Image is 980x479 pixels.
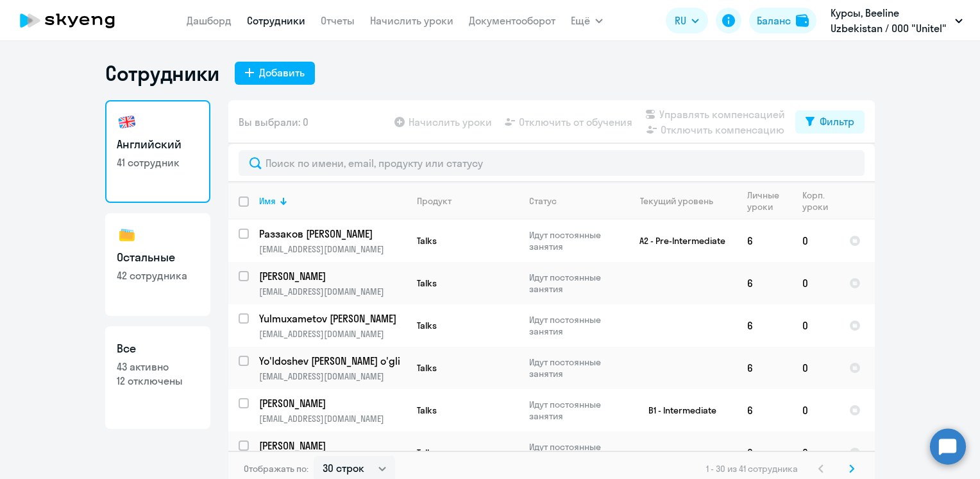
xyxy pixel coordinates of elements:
a: Yulmuxametov [PERSON_NAME] [259,311,406,326]
span: Talks [417,447,437,458]
span: Talks [417,405,437,416]
p: 42 сотрудника [117,268,199,283]
div: Имя [259,195,276,207]
a: [PERSON_NAME] [259,269,406,283]
div: Текущий уровень [640,195,713,207]
h3: Остальные [117,249,199,266]
a: Раззаков [PERSON_NAME] [259,227,406,241]
div: Продукт [417,195,518,207]
button: Балансbalance [749,8,816,33]
p: [EMAIL_ADDRESS][DOMAIN_NAME] [259,286,406,297]
td: 6 [737,389,792,431]
div: Личные уроки [747,189,780,213]
a: Английский41 сотрудник [105,100,210,203]
p: [PERSON_NAME] [259,269,404,283]
input: Поиск по имени, email, продукту или статусу [239,150,865,176]
button: Курсы, Beeline Uzbekistan / ООО "Unitel" [824,5,969,36]
a: Документооборот [469,14,555,27]
a: [PERSON_NAME] [259,396,406,410]
td: 0 [792,220,839,262]
td: 0 [792,389,839,431]
p: Идут постоянные занятия [529,399,617,422]
p: [PERSON_NAME] [259,396,404,410]
a: Сотрудники [247,14,305,27]
button: RU [666,8,708,33]
td: A2 - Pre-Intermediate [618,220,737,262]
img: others [117,225,137,245]
span: Talks [417,320,437,331]
p: [EMAIL_ADDRESS][DOMAIN_NAME] [259,370,406,382]
p: 41 сотрудник [117,155,199,170]
p: 12 отключены [117,374,199,388]
p: Идут постоянные занятия [529,441,617,464]
p: Yo'ldoshev [PERSON_NAME] o'gli [259,354,404,368]
p: 43 активно [117,360,199,374]
div: Статус [529,195,617,207]
td: 6 [737,304,792,347]
h1: Сотрудники [105,60,219,86]
p: Идут постоянные занятия [529,356,617,379]
button: Фильтр [795,110,865,134]
div: Продукт [417,195,452,207]
a: Yo'ldoshev [PERSON_NAME] o'gli [259,354,406,368]
a: [PERSON_NAME] [259,439,406,453]
p: Идут постоянные занятия [529,229,617,252]
a: Все43 активно12 отключены [105,326,210,429]
a: Отчеты [321,14,355,27]
a: Дашборд [187,14,232,27]
td: 0 [792,431,839,474]
p: [EMAIL_ADDRESS][DOMAIN_NAME] [259,328,406,340]
div: Текущий уровень [628,195,736,207]
div: Баланс [757,13,791,28]
p: Идут постоянные занятия [529,314,617,337]
div: Корп. уроки [802,189,838,213]
td: 0 [792,304,839,347]
a: Начислить уроки [370,14,453,27]
p: Раззаков [PERSON_NAME] [259,227,404,241]
td: 0 [792,347,839,389]
p: Yulmuxametov [PERSON_NAME] [259,311,404,326]
div: Имя [259,195,406,207]
span: Вы выбрали: 0 [239,114,308,130]
p: Курсы, Beeline Uzbekistan / ООО "Unitel" [831,5,950,36]
span: Отображать по: [244,463,308,475]
span: Talks [417,235,437,247]
div: Корп. уроки [802,189,828,213]
td: B1 - Intermediate [618,389,737,431]
h3: Все [117,340,199,357]
div: Статус [529,195,557,207]
button: Ещё [571,8,603,33]
h3: Английский [117,136,199,153]
button: Добавить [235,62,315,85]
p: [EMAIL_ADDRESS][DOMAIN_NAME] [259,243,406,255]
img: balance [796,14,809,27]
a: Остальные42 сотрудника [105,213,210,316]
div: Фильтр [820,114,854,129]
span: Talks [417,362,437,374]
td: 0 [792,262,839,304]
span: Ещё [571,13,590,28]
span: Talks [417,277,437,289]
p: Идут постоянные занятия [529,272,617,295]
p: [EMAIL_ADDRESS][DOMAIN_NAME] [259,413,406,424]
td: 6 [737,262,792,304]
span: 1 - 30 из 41 сотрудника [706,463,798,475]
span: RU [675,13,686,28]
div: Личные уроки [747,189,791,213]
div: Добавить [259,65,305,80]
td: 6 [737,347,792,389]
td: 6 [737,431,792,474]
p: [PERSON_NAME] [259,439,404,453]
img: english [117,112,137,132]
td: 6 [737,220,792,262]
